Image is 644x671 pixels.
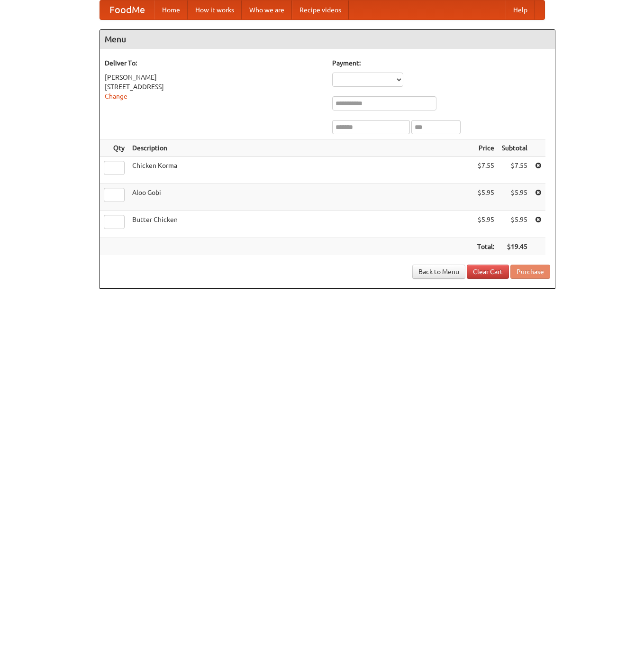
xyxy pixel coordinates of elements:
[154,0,188,19] a: Home
[473,184,498,211] td: $5.95
[242,0,292,19] a: Who we are
[473,139,498,157] th: Price
[105,82,323,92] div: [STREET_ADDRESS]
[292,0,349,19] a: Recipe videos
[100,0,154,19] a: FoodMe
[105,58,323,68] h5: Deliver To:
[498,157,531,184] td: $7.55
[100,139,128,157] th: Qty
[128,211,473,238] td: Butter Chicken
[473,211,498,238] td: $5.95
[188,0,242,19] a: How it works
[473,157,498,184] td: $7.55
[473,238,498,256] th: Total:
[498,211,531,238] td: $5.95
[498,139,531,157] th: Subtotal
[412,265,465,279] a: Back to Menu
[332,58,550,68] h5: Payment:
[510,265,550,279] button: Purchase
[498,184,531,211] td: $5.95
[100,30,555,49] h4: Menu
[105,73,323,82] div: [PERSON_NAME]
[128,157,473,184] td: Chicken Korma
[128,139,473,157] th: Description
[467,265,509,279] a: Clear Cart
[506,0,535,19] a: Help
[105,92,127,100] a: Change
[498,238,531,256] th: $19.45
[128,184,473,211] td: Aloo Gobi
